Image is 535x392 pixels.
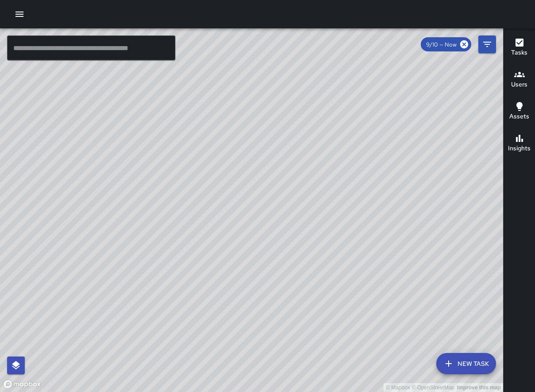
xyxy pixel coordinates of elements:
button: Insights [504,128,535,160]
h6: Tasks [511,48,527,58]
span: 9/10 — Now [421,41,462,48]
button: Assets [504,96,535,128]
h6: Assets [509,112,529,122]
button: New Task [436,353,496,374]
h6: Insights [508,144,531,153]
button: Users [504,64,535,96]
button: Tasks [504,32,535,64]
h6: Users [511,80,527,90]
div: 9/10 — Now [421,37,471,51]
button: Filters [478,35,496,53]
